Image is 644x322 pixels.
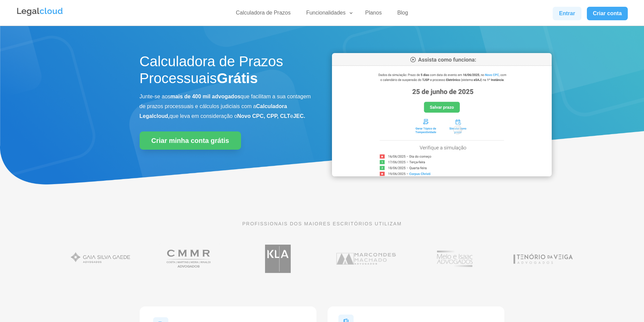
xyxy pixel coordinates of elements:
[140,220,505,227] p: PROFISSIONAIS DOS MAIORES ESCRITÓRIOS UTILIZAM
[361,9,386,19] a: Planos
[393,9,412,19] a: Blog
[332,53,552,176] img: Calculadora de Prazos Processuais da Legalcloud
[67,240,135,277] img: Gaia Silva Gaede Advogados Associados
[217,70,258,86] strong: Grátis
[587,7,628,20] a: Criar conta
[244,240,312,277] img: Koury Lopes Advogados
[553,7,581,20] a: Entrar
[421,240,488,277] img: Profissionais do escritório Melo e Isaac Advogados utilizam a Legalcloud
[237,113,290,119] b: Novo CPC, CPP, CLT
[232,9,295,19] a: Calculadora de Prazos
[140,92,312,121] p: Junte-se aos que facilitam a sua contagem de prazos processuais e cálculos judiciais com a que le...
[170,94,240,99] b: mais de 400 mil advogados
[293,113,305,119] b: JEC.
[140,53,312,91] h1: Calculadora de Prazos Processuais
[156,240,223,277] img: Costa Martins Meira Rinaldi Advogados
[140,103,287,119] b: Calculadora Legalcloud,
[16,12,64,18] a: Logo da Legalcloud
[332,240,400,277] img: Marcondes Machado Advogados utilizam a Legalcloud
[509,240,577,277] img: Tenório da Veiga Advogados
[16,7,64,17] img: Legalcloud Logo
[140,131,241,150] a: Criar minha conta grátis
[332,172,552,177] a: Calculadora de Prazos Processuais da Legalcloud
[302,9,354,19] a: Funcionalidades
